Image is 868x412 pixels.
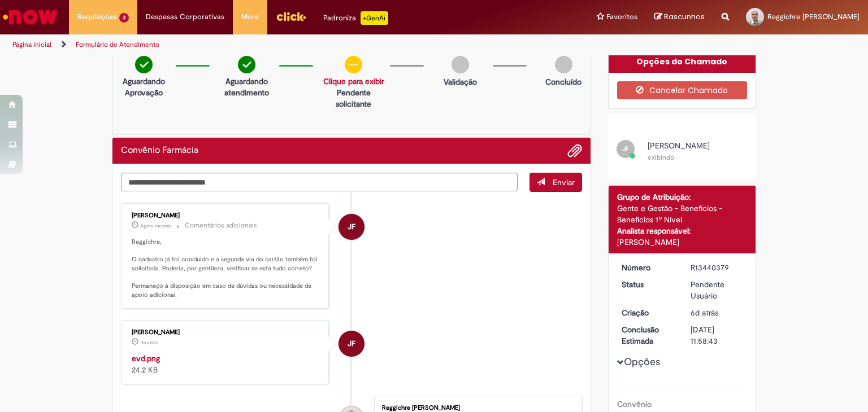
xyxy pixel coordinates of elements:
[140,222,171,229] time: 27/08/2025 15:28:13
[132,329,320,336] div: [PERSON_NAME]
[348,213,355,240] span: JF
[767,12,860,21] span: Reggichre [PERSON_NAME]
[238,56,255,73] img: check-circle-green.png
[617,225,748,236] div: Analista responsável:
[220,76,273,98] p: Aguardando atendimento
[241,11,259,23] span: More
[140,339,158,346] time: 27/08/2025 15:27:26
[338,331,364,357] div: undefined Online
[140,339,158,346] span: 1m atrás
[606,11,637,23] span: Favoritos
[691,324,743,347] div: [DATE] 11:58:43
[444,76,477,87] p: Validação
[648,153,674,162] small: exibindo
[185,221,257,230] small: Comentários adicionais
[140,222,171,229] span: Agora mesmo
[648,141,710,151] span: [PERSON_NAME]
[345,56,362,73] img: circle-minus.png
[12,40,51,49] a: Página inicial
[452,56,469,73] img: img-circle-grey.png
[323,87,384,109] p: Pendente solicitante
[276,8,306,25] img: click_logo_yellow_360x200.png
[613,279,683,290] dt: Status
[654,12,705,23] a: Rascunhos
[1,6,59,28] img: ServiceNow
[623,145,628,152] span: JF
[617,191,748,203] div: Grupo de Atribuição:
[323,76,384,86] a: Clique para exibir
[8,34,570,55] ul: Trilhas de página
[617,399,652,409] b: Convênio
[121,173,518,192] textarea: Digite sua mensagem aqui...
[121,146,198,156] h2: Convênio Farmácia Histórico de tíquete
[119,13,129,23] span: 3
[553,177,575,187] span: Enviar
[530,173,582,192] button: Enviar
[323,11,388,25] div: Padroniza
[691,279,743,301] div: Pendente Usuário
[132,353,320,375] div: 24.2 KB
[613,324,683,347] dt: Conclusão Estimada
[664,11,705,22] span: Rascunhos
[617,203,748,225] div: Gente e Gestão - Benefícios - Benefícios 1º Nível
[146,11,224,23] span: Despesas Corporativas
[382,405,570,411] div: Reggichre [PERSON_NAME]
[348,330,355,357] span: JF
[691,262,743,273] div: R13440379
[132,353,160,363] a: evd.png
[555,56,572,73] img: img-circle-grey.png
[132,212,320,219] div: [PERSON_NAME]
[77,11,117,23] span: Requisições
[567,143,582,158] button: Adicionar anexos
[545,76,581,87] p: Concluído
[338,214,364,240] div: undefined Online
[691,307,743,318] div: 22/08/2025 15:14:43
[617,236,748,248] div: [PERSON_NAME]
[361,11,388,25] p: +GenAi
[132,238,320,300] p: Reggichre, O cadastro já foi concluído e a segunda via do cartão também foi solicitada. Poderia, ...
[613,307,683,318] dt: Criação
[76,40,159,49] a: Formulário de Atendimento
[617,81,748,99] button: Cancelar Chamado
[135,56,153,73] img: check-circle-green.png
[691,308,718,318] span: 6d atrás
[117,76,170,98] p: Aguardando Aprovação
[609,50,756,73] div: Opções do Chamado
[613,262,683,273] dt: Número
